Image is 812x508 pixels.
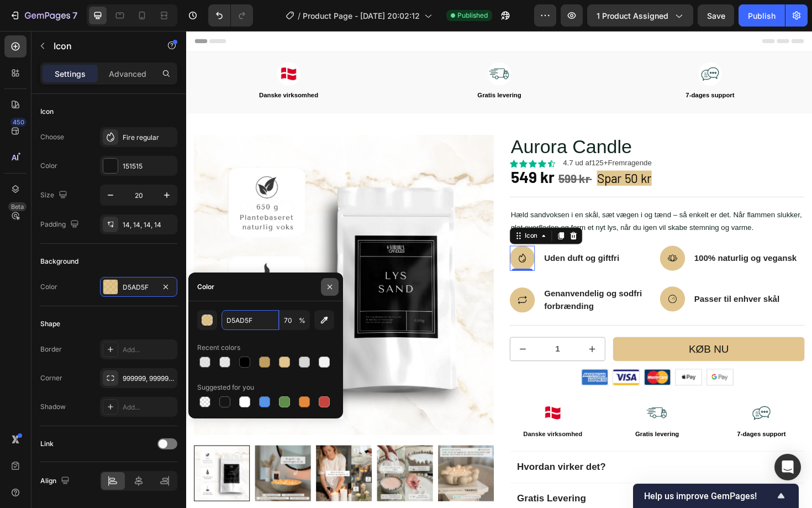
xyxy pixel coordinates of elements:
span: Hvordan virker det? [350,456,444,467]
div: Add... [123,345,175,355]
img: gempages_585437763273228983-c1421e2f-92e8-4a84-bf36-f74424039809.svg [551,359,579,375]
div: Undo/Redo [208,4,253,27]
div: 450 [10,118,27,127]
img: gempages_585437763273228983-fc4ea596-f698-4fe2-9938-68293c893d4f.png [539,30,570,61]
p: Passer til enhver skål [538,277,629,291]
img: gempages_585437763273228983-16cf9a32-6b70-4666-9c10-6c4199b09152.png [372,389,404,421]
div: Align [40,474,72,489]
div: Køb nu [532,330,574,344]
div: Choose [40,132,64,142]
p: Icon [54,39,147,53]
div: Padding [40,217,81,232]
div: Icon [40,107,54,117]
div: Suggested for you [197,383,254,392]
button: 1 product assigned [587,4,693,27]
p: Genanvendelig og sodfri forbrænding [379,272,495,298]
span: % [299,316,305,326]
div: 999999, 999999, 999999, 999999 [123,374,175,384]
div: D5AD5F [123,282,155,292]
button: decrement [343,325,370,349]
button: 7 [4,4,82,27]
img: gempages_585437763273228983-72517c6c-4fa9-43e2-92e8-7860e163c733.svg [485,359,513,375]
span: Hæld sandvoksen i en skål, sæt vægen i og tænd – så enkelt er det. Når flammen slukker, glat over... [344,190,652,213]
div: 14, 14, 14, 14 [123,220,175,230]
p: 100% naturlig og vegansk [538,234,647,248]
strong: 7-dages support [529,65,580,72]
div: Open Intercom Messenger [774,454,801,480]
div: Add... [123,402,175,412]
strong: Gratis levering [475,423,521,431]
div: Recent colors [197,343,240,353]
img: gempages_585437763273228983-9ef68d64-1766-48e1-b565-d237c8a5b969.svg [452,359,479,375]
p: Settings [55,68,86,80]
div: Corner [40,373,62,383]
strong: 549 kr [344,145,389,165]
h1: Aurora Candle [342,110,655,136]
div: Border [40,344,62,354]
div: Shadow [40,402,66,412]
iframe: Design area [186,31,812,508]
span: Help us improve GemPages! [644,491,774,501]
span: 4.7 ud af [399,135,429,144]
button: Save [698,4,734,27]
span: / [298,10,300,22]
div: Beta [8,202,27,211]
p: Uden duft og giftfri [379,234,458,248]
img: gempages_585437763273228983-eefd540a-6fa8-4e4b-bafb-66d17b8fe8ec.svg [419,359,446,375]
div: Color [40,161,57,171]
span: Spar 50 kr [435,148,493,164]
div: Link [40,439,54,449]
div: Shape [40,319,60,329]
img: gempages_585437763273228983-c269312b-a488-4ba3-916b-84a33b6c8087.svg [518,359,546,375]
input: quantity [370,325,416,349]
strong: Danske virksomhed [357,423,419,431]
strong: 7-dages support [583,423,635,431]
div: Color [197,282,214,292]
div: Fire regular [123,133,175,143]
div: 151515 [123,161,175,171]
div: Publish [748,10,776,22]
button: Publish [739,4,785,27]
span: Save [707,11,725,20]
strong: Gratis levering [308,65,355,72]
img: gempages_585437763273228983-fc4ea596-f698-4fe2-9938-68293c893d4f.png [593,389,625,421]
span: Fremragende [446,135,493,144]
img: gempages_585437763273228983-ce48de31-894f-45b6-b9f8-2d67965408d0.png [483,389,515,421]
span: Published [457,11,488,20]
div: Background [40,256,78,266]
div: Size [40,188,70,203]
span: 125+ [429,135,447,144]
button: Show survey - Help us improve GemPages! [644,489,788,502]
span: Product Page - [DATE] 20:02:12 [303,10,420,22]
div: Color [40,282,57,292]
span: 1 product assigned [597,10,668,22]
strong: 599 kr [394,149,427,164]
p: 7 [72,9,77,22]
strong: Gratis Levering [350,490,423,501]
button: increment [416,325,443,349]
button: Køb nu [452,324,655,350]
p: Advanced [109,68,146,80]
input: Eg: FFFFFF [222,310,279,330]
